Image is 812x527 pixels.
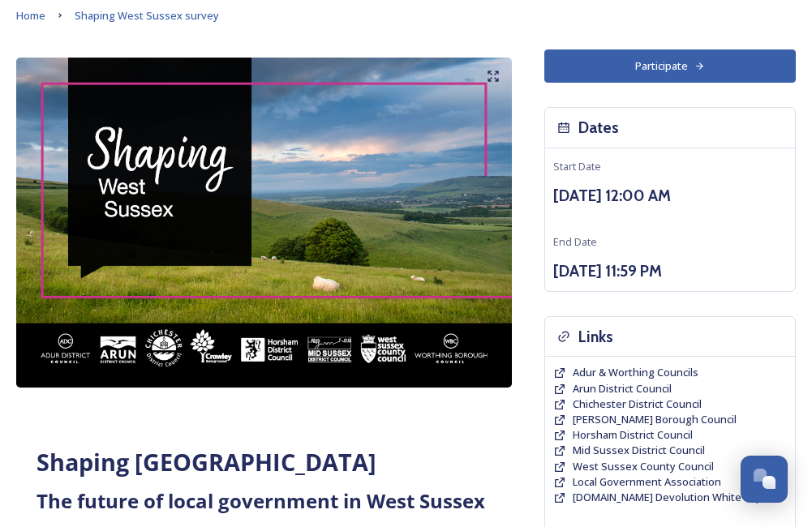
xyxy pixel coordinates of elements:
[37,487,485,514] strong: The future of local government in West Sussex
[573,381,672,396] a: Arun District Council
[573,459,714,473] span: West Sussex County Council
[544,49,796,83] button: Participate
[573,412,737,426] span: [PERSON_NAME] Borough Council
[553,259,787,283] h3: [DATE] 11:59 PM
[573,381,672,396] span: Arun District Council
[578,116,619,139] h3: Dates
[573,427,693,443] a: Horsham District Council
[573,365,698,380] a: Adur & Worthing Councils
[573,443,705,457] span: Mid Sussex District Council
[573,443,705,458] a: Mid Sussex District Council
[16,6,45,25] a: Home
[573,490,773,504] span: [DOMAIN_NAME] Devolution White Paper
[75,6,219,25] a: Shaping West Sussex survey
[573,474,721,489] span: Local Government Association
[573,459,714,474] a: West Sussex County Council
[573,490,773,505] a: [DOMAIN_NAME] Devolution White Paper
[553,234,597,249] span: End Date
[553,184,787,208] h3: [DATE] 12:00 AM
[37,446,376,478] strong: Shaping [GEOGRAPHIC_DATA]
[741,456,788,503] button: Open Chat
[16,8,45,23] span: Home
[75,8,219,23] span: Shaping West Sussex survey
[573,474,721,490] a: Local Government Association
[573,412,737,427] a: [PERSON_NAME] Borough Council
[573,396,702,411] span: Chichester District Council
[573,396,702,412] a: Chichester District Council
[553,159,601,174] span: Start Date
[573,365,698,379] span: Adur & Worthing Councils
[578,325,613,349] h3: Links
[573,427,693,442] span: Horsham District Council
